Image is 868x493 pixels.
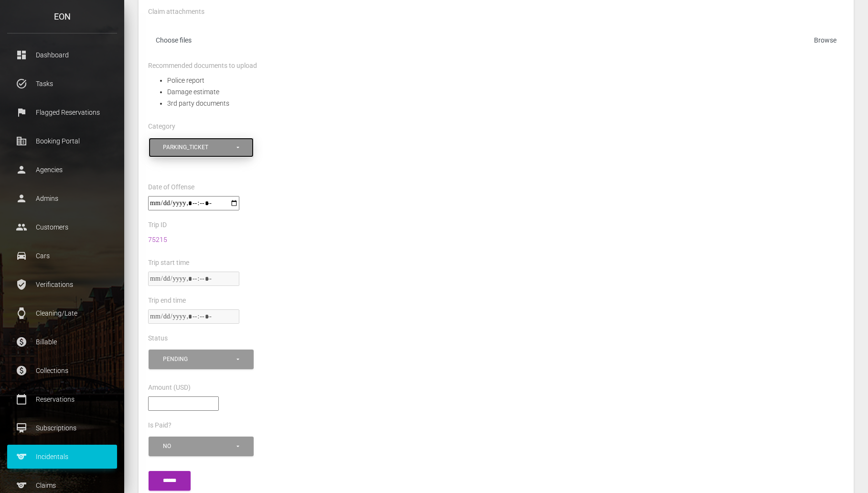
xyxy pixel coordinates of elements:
p: Verifications [14,277,110,292]
p: Collections [14,363,110,378]
a: 75215 [148,236,167,243]
p: Cleaning/Late [14,306,110,320]
li: Police report [167,75,844,86]
a: verified_user Verifications [7,273,117,296]
a: corporate_fare Booking Portal [7,129,117,153]
p: Billable [14,335,110,349]
li: Damage estimate [167,86,844,98]
label: Category [148,122,175,131]
a: calendar_today Reservations [7,387,117,411]
p: Tasks [14,77,110,91]
div: No [163,442,235,450]
p: Flagged Reservations [14,105,110,120]
p: Dashboard [14,48,110,62]
p: Subscriptions [14,421,110,435]
div: parking_ticket [163,143,235,152]
label: Recommended documents to upload [148,61,257,71]
a: flag Flagged Reservations [7,100,117,124]
a: dashboard Dashboard [7,43,117,67]
button: pending [149,350,254,369]
label: Choose files [148,32,844,52]
a: person Admins [7,186,117,210]
button: No [149,437,254,456]
label: Is Paid? [148,421,171,430]
label: Trip start time [148,258,189,268]
a: people Customers [7,215,117,239]
a: paid Collections [7,359,117,383]
label: Amount (USD) [148,383,191,393]
p: Customers [14,220,110,234]
a: person Agencies [7,158,117,182]
p: Reservations [14,392,110,406]
div: pending [163,355,235,363]
a: sports Incidentals [7,445,117,469]
a: drive_eta Cars [7,244,117,268]
label: Trip end time [148,296,186,306]
p: Incidentals [14,449,110,464]
a: task_alt Tasks [7,72,117,96]
a: paid Billable [7,330,117,354]
label: Trip ID [148,220,167,230]
p: Booking Portal [14,134,110,148]
button: parking_ticket [149,138,254,157]
label: Claim attachments [148,7,204,17]
a: watch Cleaning/Late [7,301,117,325]
label: Date of Offense [148,183,194,192]
p: Claims [14,478,110,493]
label: Status [148,334,168,343]
a: card_membership Subscriptions [7,416,117,440]
p: Agencies [14,163,110,177]
p: Cars [14,249,110,263]
p: Admins [14,191,110,206]
li: 3rd party documents [167,98,844,109]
